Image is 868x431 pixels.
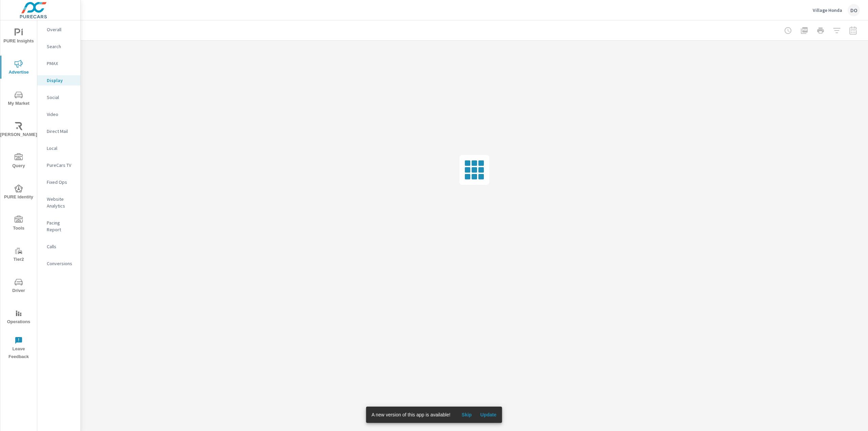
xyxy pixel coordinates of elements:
[47,219,75,233] p: Pacing Report
[458,412,475,418] span: Skip
[37,194,80,211] div: Website Analytics
[37,41,80,52] div: Search
[2,60,35,76] span: Advertise
[37,258,80,269] div: Conversions
[37,126,80,136] div: Direct Mail
[2,216,35,232] span: Tools
[37,218,80,235] div: Pacing Report
[47,145,75,152] p: Local
[2,184,35,201] span: PURE Identity
[2,28,35,45] span: PURE Insights
[2,336,35,361] span: Leave Feedback
[47,111,75,118] p: Video
[2,122,35,139] span: [PERSON_NAME]
[372,412,451,417] span: A new version of this app is available!
[47,162,75,169] p: PureCars TV
[47,128,75,135] p: Direct Mail
[37,58,80,68] div: PMAX
[47,94,75,101] p: Social
[47,243,75,250] p: Calls
[47,26,75,33] p: Overall
[47,196,75,209] p: Website Analytics
[37,92,80,102] div: Social
[2,91,35,107] span: My Market
[2,278,35,295] span: Driver
[0,20,37,364] div: nav menu
[2,309,35,326] span: Operations
[813,7,842,13] p: Village Honda
[37,143,80,153] div: Local
[37,241,80,252] div: Calls
[848,4,860,16] div: DO
[477,409,499,420] button: Update
[37,75,80,85] div: Display
[47,260,75,267] p: Conversions
[47,179,75,185] p: Fixed Ops
[47,77,75,84] p: Display
[480,412,496,418] span: Update
[37,109,80,119] div: Video
[2,153,35,170] span: Query
[37,24,80,35] div: Overall
[37,177,80,187] div: Fixed Ops
[2,247,35,263] span: Tier2
[456,409,477,420] button: Skip
[47,43,75,50] p: Search
[37,160,80,170] div: PureCars TV
[47,60,75,67] p: PMAX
